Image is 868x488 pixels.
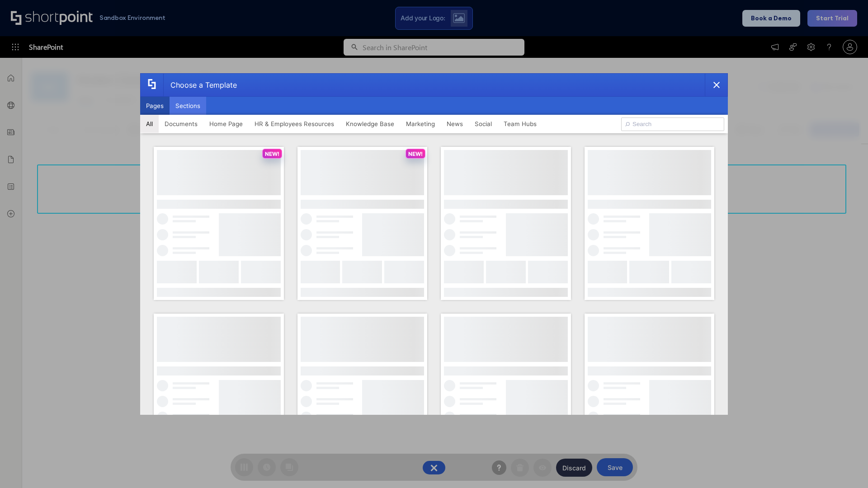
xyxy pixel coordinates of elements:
input: Search [621,117,724,131]
div: Choose a Template [163,74,237,96]
button: All [140,115,159,133]
button: Documents [159,115,203,133]
button: Home Page [203,115,249,133]
button: Knowledge Base [340,115,400,133]
button: Sections [170,97,206,115]
button: News [441,115,469,133]
button: Social [469,115,498,133]
button: Team Hubs [498,115,542,133]
p: NEW! [265,150,279,157]
button: Marketing [400,115,441,133]
button: HR & Employees Resources [249,115,340,133]
iframe: Chat Widget [823,445,868,488]
button: Pages [140,97,170,115]
p: NEW! [408,150,423,157]
div: template selector [140,73,728,415]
